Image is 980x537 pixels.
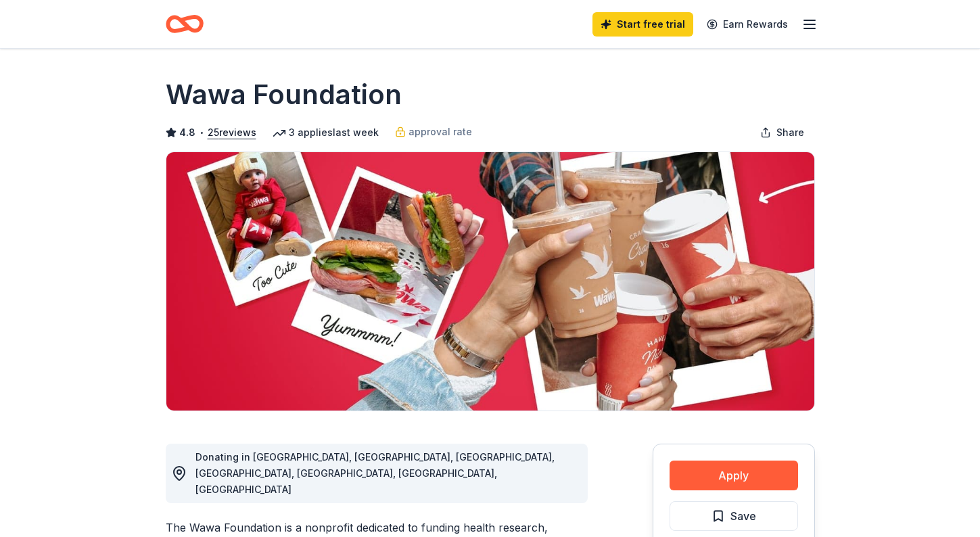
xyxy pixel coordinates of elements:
span: Share [776,124,804,141]
a: Home [166,8,204,40]
button: Share [749,119,815,146]
a: approval rate [395,124,472,140]
div: 3 applies last week [273,124,379,141]
span: • [199,127,204,138]
button: 25reviews [208,124,256,141]
a: Earn Rewards [699,12,796,37]
span: 4.8 [179,124,195,141]
a: Start free trial [592,12,693,37]
span: Donating in [GEOGRAPHIC_DATA], [GEOGRAPHIC_DATA], [GEOGRAPHIC_DATA], [GEOGRAPHIC_DATA], [GEOGRAPH... [195,451,555,495]
h1: Wawa Foundation [166,76,402,114]
img: Image for Wawa Foundation [166,152,814,411]
button: Save [670,501,798,531]
button: Apply [670,461,798,490]
span: approval rate [409,124,472,140]
span: Save [730,507,756,525]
